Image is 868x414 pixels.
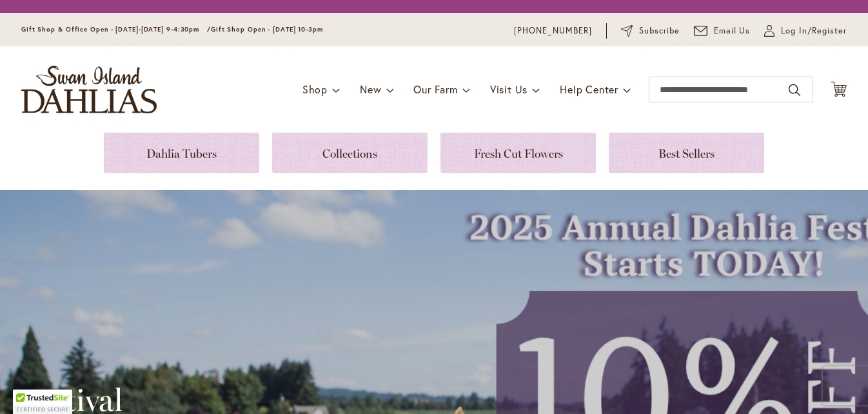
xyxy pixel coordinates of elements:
[781,24,847,37] span: Log In/Register
[621,24,680,37] a: Subscribe
[21,25,211,33] span: Gift Shop & Office Open - [DATE]-[DATE] 9-4:30pm /
[764,24,847,37] a: Log In/Register
[789,80,800,100] button: Search
[360,82,381,96] span: New
[13,390,72,414] div: TrustedSite Certified
[490,82,528,96] span: Visit Us
[714,24,751,37] span: Email Us
[302,82,328,96] span: Shop
[413,82,457,96] span: Our Farm
[21,66,157,113] a: store logo
[560,82,618,96] span: Help Center
[514,24,592,37] a: [PHONE_NUMBER]
[694,24,751,37] a: Email Us
[639,24,680,37] span: Subscribe
[211,25,323,33] span: Gift Shop Open - [DATE] 10-3pm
